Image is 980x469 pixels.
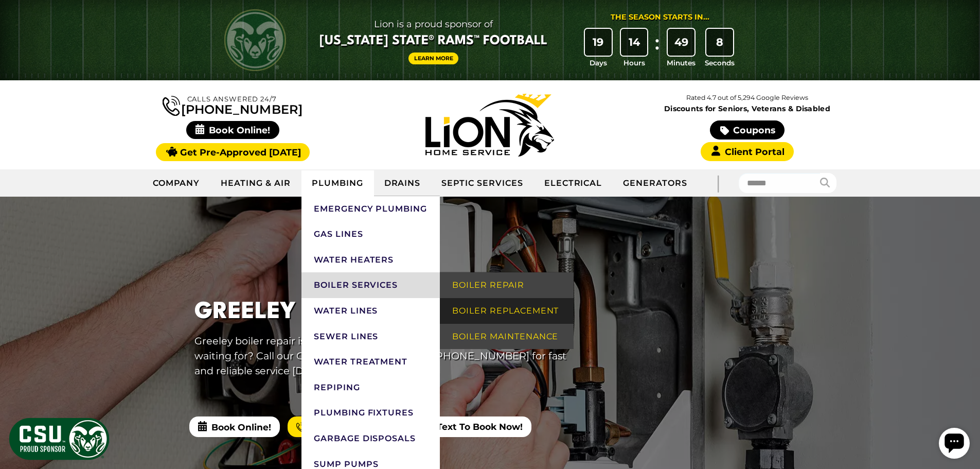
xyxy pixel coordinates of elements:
a: Plumbing Fixtures [301,400,440,426]
a: [PHONE_NUMBER] [288,416,407,437]
div: 19 [585,29,612,56]
a: Gas Lines [301,221,440,247]
a: Drains [374,170,432,196]
img: CSU Sponsor Badge [8,416,111,461]
div: The Season Starts in... [611,12,709,23]
a: Company [142,170,211,196]
a: [PHONE_NUMBER] [163,94,302,116]
div: 8 [706,29,733,56]
span: Book Online! [186,121,279,139]
div: : [652,29,662,68]
span: [US_STATE] State® Rams™ Football [319,32,547,50]
span: Discounts for Seniors, Veterans & Disabled [621,105,874,112]
a: Heating & Air [210,170,301,196]
div: Open chat widget [4,4,35,35]
a: Plumbing [301,170,374,196]
a: Client Portal [701,142,793,161]
a: Boiler Maintenance [440,324,574,350]
p: Greeley boiler repair is available from Lion Home Service. So, what are you waiting for? Call our... [194,334,569,378]
a: Water Treatment [301,349,440,375]
span: Lion is a proud sponsor of [319,16,547,32]
a: Generators [613,170,698,196]
div: | [698,169,739,197]
a: Electrical [534,170,613,196]
a: Boiler Services [301,272,440,298]
span: Book Online! [189,416,280,437]
img: CSU Rams logo [224,9,286,71]
a: Emergency Plumbing [301,196,440,222]
span: Days [590,58,607,68]
a: Repiping [301,375,440,401]
a: Septic Services [431,170,533,196]
a: Boiler Replacement [440,298,574,324]
a: Get Pre-Approved [DATE] [156,143,310,161]
a: Text To Book Now! [415,416,531,437]
a: Garbage Disposals [301,426,440,451]
a: Coupons [710,120,784,140]
a: Sewer Lines [301,324,440,350]
a: Learn More [408,53,459,64]
span: Hours [623,58,645,68]
a: Boiler Repair [440,272,574,298]
span: Seconds [705,58,735,68]
a: Water Lines [301,298,440,324]
div: 49 [668,29,694,56]
div: 14 [621,29,648,56]
p: Rated 4.7 out of 5,294 Google Reviews [618,92,876,103]
img: Lion Home Service [425,94,554,157]
a: Water Heaters [301,247,440,273]
span: Minutes [667,58,696,68]
h1: Greeley Boiler Repair [194,295,569,329]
